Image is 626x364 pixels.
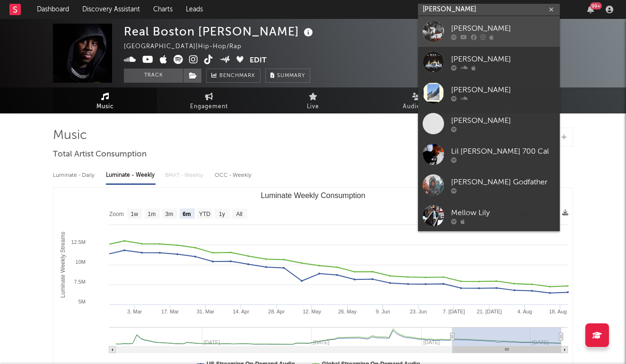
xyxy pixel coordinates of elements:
text: 7. [DATE] [443,309,465,314]
text: 6m [183,211,191,217]
text: 3. Mar [127,309,142,314]
span: Live [307,101,319,113]
div: OCC - Weekly [215,167,252,183]
text: 10M [76,259,86,265]
text: YTD [199,211,210,217]
div: Mellow Lily [451,207,555,218]
text: 3m [165,211,174,217]
a: [PERSON_NAME] [418,16,560,47]
a: Audience [365,87,469,113]
text: 23. Jun [410,309,427,314]
text: Luminate Weekly Streams [60,232,66,298]
text: 14. Apr [233,309,249,314]
a: [PERSON_NAME] [418,78,560,108]
text: Zoom [109,211,124,217]
text: 26. May [338,309,357,314]
text: 7.5M [74,279,86,285]
text: 9. Jun [376,309,390,314]
div: Lil [PERSON_NAME] 700 Cal [451,146,555,157]
text: 1y [219,211,225,217]
div: [GEOGRAPHIC_DATA] | Hip-Hop/Rap [124,41,252,52]
a: Mellow Lily [418,200,560,231]
div: [PERSON_NAME] [451,53,555,65]
div: Luminate - Daily [53,167,96,183]
text: 31. Mar [197,309,215,314]
div: Luminate - Weekly [106,167,156,183]
div: [PERSON_NAME] [451,115,555,126]
text: All [236,211,242,217]
a: Live [261,87,365,113]
text: Luminate Weekly Consumption [261,191,365,199]
a: Lil [PERSON_NAME] 700 Cal [418,139,560,170]
a: Engagement [157,87,261,113]
text: 28. Apr [268,309,285,314]
div: [PERSON_NAME] [451,23,555,34]
span: Total Artist Consumption [53,149,147,160]
text: 4. Aug [517,309,532,314]
text: 5M [78,299,86,304]
div: [PERSON_NAME] [451,84,555,95]
div: [PERSON_NAME] Godfather [451,176,555,188]
button: Edit [250,55,267,67]
text: 12.5M [71,239,86,245]
a: Music [53,87,157,113]
button: Summary [265,69,310,83]
a: [PERSON_NAME] [418,108,560,139]
span: Audience [403,101,432,113]
text: 12. May [303,309,322,314]
span: Benchmark [219,70,255,82]
text: 21. [DATE] [477,309,502,314]
button: Track [124,69,183,83]
button: 99+ [587,6,594,13]
a: [PERSON_NAME] Godfather [418,170,560,200]
a: Benchmark [206,69,261,83]
span: Summary [277,73,305,78]
span: Engagement [190,101,228,113]
text: 17. Mar [161,309,179,314]
text: 1w [131,211,139,217]
span: Music [96,101,114,113]
div: 99 + [590,2,602,9]
text: 1m [148,211,156,217]
text: 18. Aug [549,309,566,314]
input: Search for artists [418,4,560,16]
div: Real Boston [PERSON_NAME] [124,24,315,39]
a: [PERSON_NAME] [418,47,560,78]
